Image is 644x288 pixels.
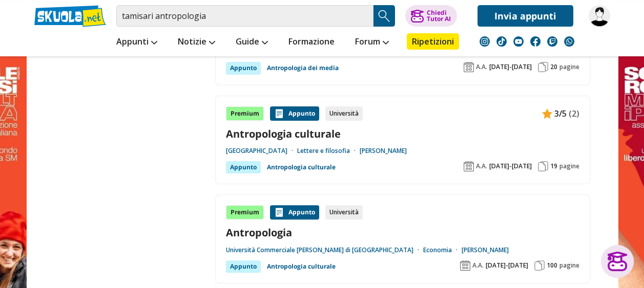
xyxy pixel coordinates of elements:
div: Appunto [270,205,319,219]
span: A.A. [476,63,487,71]
span: A.A. [476,162,487,170]
span: [DATE]-[DATE] [486,261,528,270]
img: Anno accademico [464,161,474,171]
div: Appunto [226,260,261,273]
img: Anno accademico [464,62,474,72]
div: Premium [226,205,264,219]
span: 19 [550,162,557,170]
a: [PERSON_NAME] [360,147,407,155]
a: Lettere e filosofia [297,147,360,155]
img: Appunti contenuto [274,207,284,217]
button: Search Button [373,5,395,27]
div: Appunto [226,62,261,74]
img: instagram [480,36,490,47]
div: Appunto [270,106,319,121]
span: [DATE]-[DATE] [489,63,532,71]
a: [PERSON_NAME] [462,246,509,254]
span: pagine [559,162,579,170]
img: Appunti contenuto [274,108,284,119]
a: Forum [352,33,391,52]
a: Appunti [114,33,160,52]
img: Pagine [538,62,548,72]
span: 3/5 [554,107,567,120]
a: Antropologia culturale [267,260,336,273]
a: Antropologia culturale [267,161,336,173]
a: Guide [233,33,271,52]
a: Ripetizioni [407,33,459,50]
div: Chiedi Tutor AI [427,10,451,22]
img: Appunti contenuto [542,108,552,119]
button: ChiediTutor AI [405,5,457,27]
span: pagine [559,63,579,71]
span: 100 [547,261,557,270]
a: Formazione [286,33,337,52]
span: pagine [559,261,579,270]
div: Appunto [226,161,261,173]
img: Pagine [534,260,545,271]
div: Premium [226,106,264,121]
span: 20 [550,63,557,71]
div: Università [325,106,363,121]
img: Pagine [538,161,548,171]
input: Cerca appunti, riassunti o versioni [116,5,373,27]
img: youtube [513,36,524,47]
span: [DATE]-[DATE] [489,162,532,170]
span: A.A. [472,261,484,270]
img: twitch [547,36,557,47]
a: Università Commerciale [PERSON_NAME] di [GEOGRAPHIC_DATA] [226,246,423,254]
a: Antropologia [226,226,579,239]
span: (2) [569,107,579,120]
img: p1imperator [589,5,610,27]
a: Antropologia culturale [226,127,579,141]
div: Università [325,205,363,219]
a: Antropologia dei media [267,62,339,74]
img: WhatsApp [564,36,574,47]
a: Economia [423,246,462,254]
a: Notizie [175,33,218,52]
a: Invia appunti [477,5,573,27]
img: Anno accademico [460,260,470,271]
img: tiktok [496,36,507,47]
img: facebook [530,36,541,47]
img: Cerca appunti, riassunti o versioni [377,8,392,24]
a: [GEOGRAPHIC_DATA] [226,147,297,155]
